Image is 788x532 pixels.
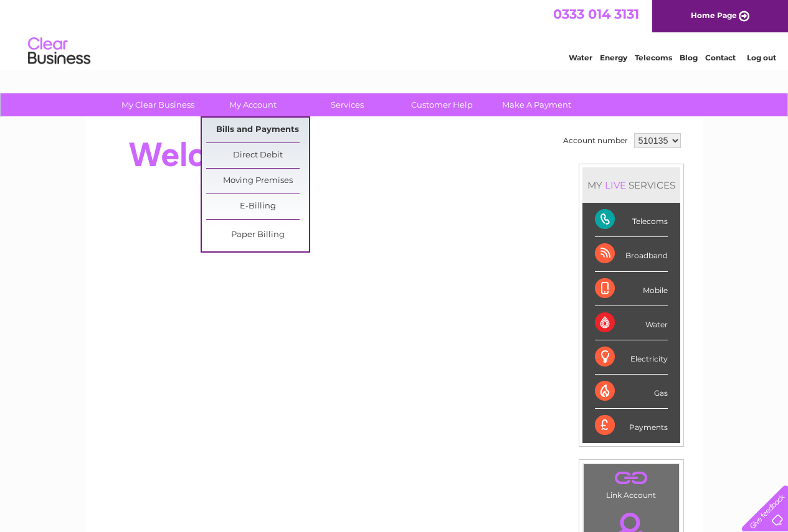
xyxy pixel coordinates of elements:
[206,169,309,194] a: Moving Premises
[296,93,399,116] a: Services
[583,464,680,503] td: Link Account
[705,53,736,62] a: Contact
[595,237,668,271] div: Broadband
[595,203,668,237] div: Telecoms
[595,340,668,375] div: Electricity
[595,306,668,340] div: Water
[485,93,588,116] a: Make A Payment
[107,93,209,116] a: My Clear Business
[595,409,668,442] div: Payments
[587,467,676,489] a: .
[27,32,91,70] img: logo.png
[582,167,680,203] div: MY SERVICES
[553,6,639,22] a: 0333 014 3131
[595,375,668,409] div: Gas
[680,53,698,62] a: Blog
[206,143,309,168] a: Direct Debit
[569,53,592,62] a: Water
[602,179,629,191] div: LIVE
[595,272,668,306] div: Mobile
[600,53,627,62] a: Energy
[206,223,309,248] a: Paper Billing
[206,194,309,219] a: E-Billing
[391,93,493,116] a: Customer Help
[206,118,309,142] a: Bills and Payments
[100,7,689,60] div: Clear Business is a trading name of Verastar Limited (registered in [GEOGRAPHIC_DATA] No. 3667643...
[201,93,304,116] a: My Account
[560,130,631,151] td: Account number
[635,53,672,62] a: Telecoms
[747,53,776,62] a: Log out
